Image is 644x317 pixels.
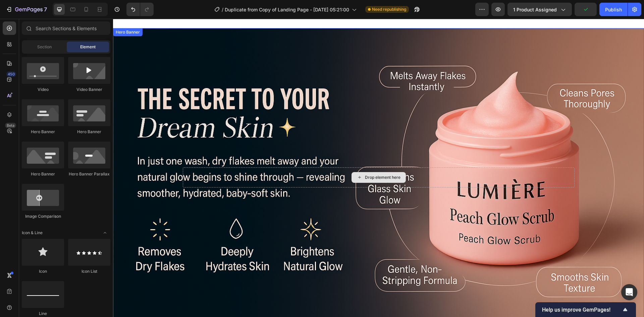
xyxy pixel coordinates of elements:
span: / [222,6,223,13]
div: Icon [22,268,64,274]
iframe: Design area [113,19,644,317]
input: Search Sections & Elements [22,21,110,35]
div: Line [22,311,64,317]
span: 1 product assigned [513,6,557,13]
div: Undo/Redo [126,3,154,16]
div: Hero Banner Parallax [68,171,110,177]
div: Drop element here [252,156,287,161]
div: Publish [605,6,622,13]
div: Image Comparison [22,213,64,219]
div: Hero Banner [22,171,64,177]
button: 7 [3,3,50,16]
button: Show survey - Help us improve GemPages! [542,306,629,314]
span: Duplicate from Copy of Landing Page - [DATE] 05:21:00 [225,6,349,13]
span: Help us improve GemPages! [542,307,621,313]
span: Need republishing [372,6,406,12]
div: Video [22,87,64,93]
div: Video Banner [68,87,110,93]
span: Toggle open [100,227,110,238]
div: 450 [6,71,16,77]
span: Section [37,44,52,50]
span: Element [80,44,96,50]
div: Hero Banner [68,129,110,135]
div: Beta [5,123,16,128]
p: 7 [44,5,47,13]
div: Hero Banner [22,129,64,135]
button: 1 product assigned [507,3,572,16]
button: Publish [599,3,628,16]
div: Hero Banner [1,10,28,16]
div: Open Intercom Messenger [621,284,637,300]
div: Icon List [68,268,110,274]
span: Icon & Line [22,230,43,236]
